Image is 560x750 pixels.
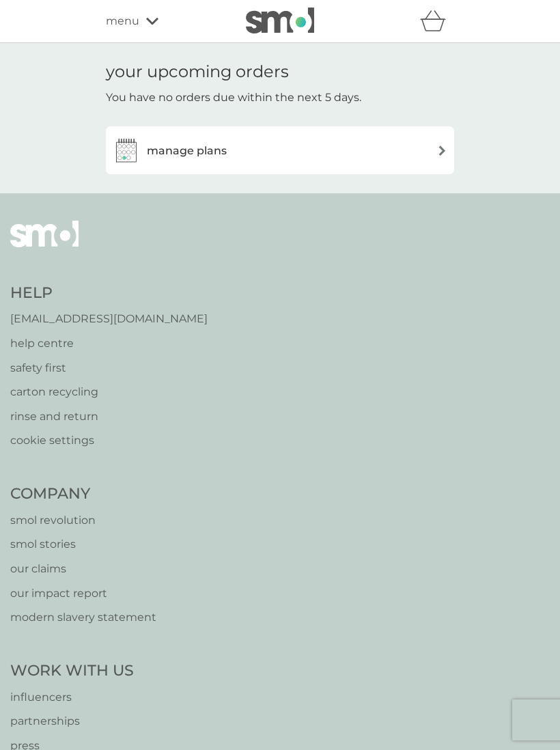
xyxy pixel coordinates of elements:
h4: Company [10,484,156,505]
a: smol revolution [10,512,156,529]
div: basket [420,8,454,35]
a: our impact report [10,585,156,602]
a: our claims [10,560,156,578]
a: smol stories [10,536,156,553]
h1: your upcoming orders [106,62,289,82]
a: rinse and return [10,408,208,426]
a: safety first [10,359,208,377]
h3: manage plans [147,142,227,160]
a: partnerships [10,712,134,730]
h4: Work With Us [10,661,134,682]
img: smol [246,8,314,33]
a: influencers [10,689,134,706]
span: menu [106,12,139,30]
img: arrow right [437,145,447,156]
a: help centre [10,335,208,352]
h4: Help [10,283,208,304]
a: modern slavery statement [10,609,156,626]
img: smol [10,221,79,267]
a: carton recycling [10,383,208,401]
a: [EMAIL_ADDRESS][DOMAIN_NAME] [10,310,208,328]
p: You have no orders due within the next 5 days. [106,89,361,107]
a: cookie settings [10,432,208,449]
